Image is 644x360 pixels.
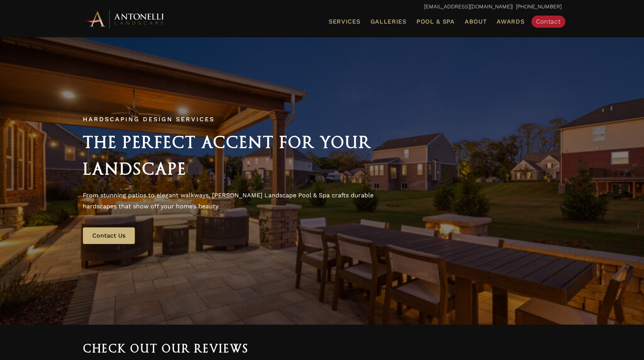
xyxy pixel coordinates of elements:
span: About [465,19,487,25]
a: Galleries [367,17,410,27]
span: Check out our reviews [83,342,249,355]
a: Contact [532,16,565,28]
a: About [462,17,490,27]
a: Services [326,17,364,27]
span: Hardscaping Design Services [83,116,215,123]
a: Awards [494,17,527,27]
span: Galleries [370,18,407,25]
span: Contact Us [92,232,125,239]
a: [EMAIL_ADDRESS][DOMAIN_NAME] [424,3,512,10]
span: Services [329,19,361,25]
span: The Perfect Accent for Your Landscape [83,133,372,178]
a: Pool & Spa [413,17,458,27]
span: Awards [497,18,524,25]
span: Contact [536,18,561,25]
img: Antonelli Horizontal Logo [83,8,166,29]
span: From stunning patios to elegant walkways, [PERSON_NAME] Landscape Pool & Spa crafts durable hards... [83,192,373,210]
a: Contact Us [83,227,135,244]
span: Pool & Spa [416,18,455,25]
p: | [PHONE_NUMBER] [83,2,562,12]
